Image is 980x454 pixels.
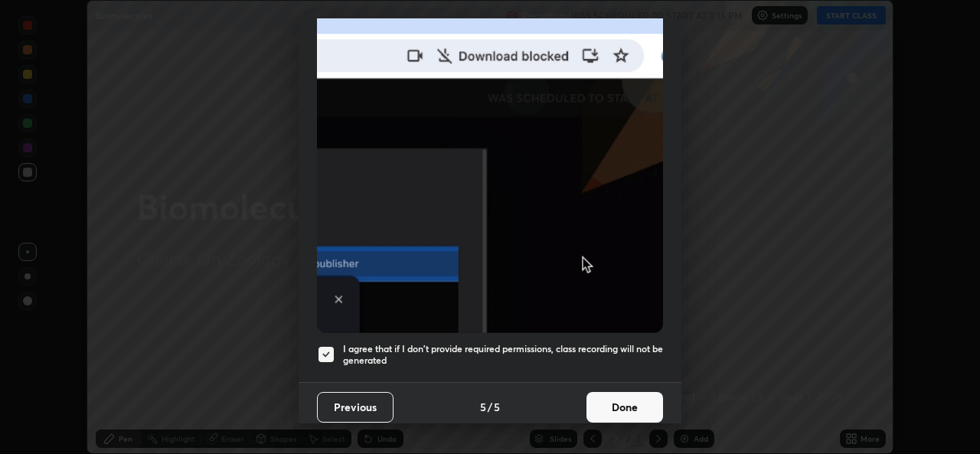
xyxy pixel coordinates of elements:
[480,399,486,415] h4: 5
[317,392,394,423] button: Previous
[343,343,663,367] h5: I agree that if I don't provide required permissions, class recording will not be generated
[488,399,492,415] h4: /
[494,399,500,415] h4: 5
[586,392,663,423] button: Done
